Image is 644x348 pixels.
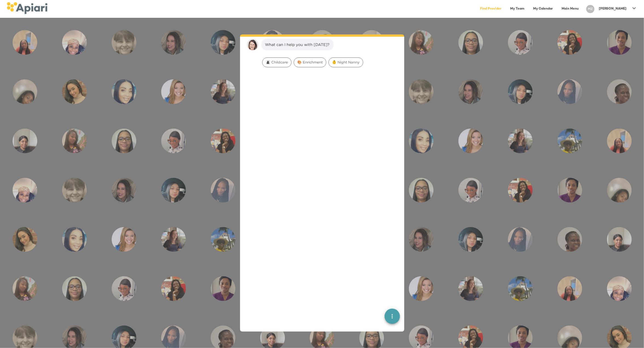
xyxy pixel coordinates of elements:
[262,57,291,67] div: 👩‍👧‍👦 Childcare
[247,39,259,51] img: amy.37686e0395c82528988e.png
[586,5,594,13] div: MZ
[507,3,528,14] a: My Team
[530,3,556,14] a: My Calendar
[558,3,582,14] a: Main Menu
[477,3,505,14] a: Find Provider
[265,42,330,47] div: What can I help you with [DATE]?
[329,60,363,65] span: 👶 Night Nanny
[328,57,363,67] div: 👶 Night Nanny
[294,57,326,67] div: 🎨 Enrichment
[385,309,400,324] button: quick menu
[599,7,626,11] p: [PERSON_NAME]
[262,60,291,65] span: 👩‍👧‍👦 Childcare
[7,2,47,14] img: logo
[294,60,326,65] span: 🎨 Enrichment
